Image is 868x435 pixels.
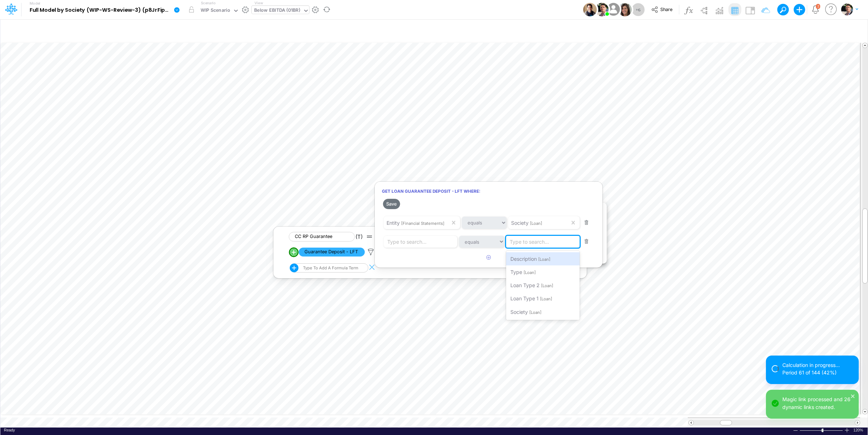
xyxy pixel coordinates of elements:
[851,392,856,399] button: close
[782,361,853,376] div: Calculation in progress... Period 61 of 144 (42%)
[583,3,597,16] img: User Image Icon
[387,220,400,226] span: Entity
[387,219,444,227] div: Entity
[387,238,427,245] div: Type to search...
[605,1,621,17] img: User Image Icon
[782,395,853,410] div: Magic link processed and 26 dynamic links created.
[510,238,549,245] div: Type to search...
[530,221,542,226] span: [Loan]
[30,1,40,6] label: Model
[618,3,632,16] img: User Image Icon
[511,219,542,227] div: Society
[383,199,400,209] button: Save
[511,220,529,226] span: Society
[254,0,263,6] label: View
[595,3,609,16] img: User Image Icon
[401,221,444,226] span: [Financial Statements]
[201,0,216,6] label: Scenario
